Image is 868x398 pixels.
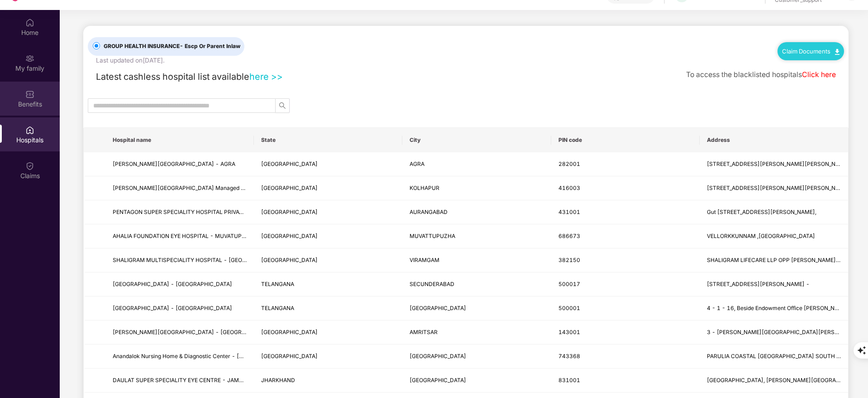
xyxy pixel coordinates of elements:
button: search [275,98,290,113]
img: svg+xml;base64,PHN2ZyB4bWxucz0iaHR0cDovL3d3dy53My5vcmcvMjAwMC9zdmciIHdpZHRoPSIxMC40IiBoZWlnaHQ9Ij... [835,49,839,55]
span: [GEOGRAPHIC_DATA] [410,305,466,311]
span: [GEOGRAPHIC_DATA] [261,184,318,191]
a: here >> [249,71,283,82]
span: [STREET_ADDRESS][PERSON_NAME] - [707,281,810,287]
span: [GEOGRAPHIC_DATA] [261,353,318,359]
td: PARULIA COASTAL DIAMOND HARBOUR SOUTH 24 PARGANAS -743368 [700,345,848,369]
span: JHARKHAND [261,377,295,383]
td: GUJARAT [254,248,402,272]
td: PUNJAB [254,320,402,345]
div: Last updated on [DATE] . [96,56,165,66]
td: KERALA [254,224,402,248]
td: SHALIGRAM LIFECARE LLP OPP TALUKA SEVASADAN, 4TH FLOOR CITY CENTRE, MANDAL ROAD, VIRAMGAM [700,248,848,272]
td: 10-5-682/2, Sai Ranga Towers, Tukaram Gate, Lallaguda - [700,272,848,296]
span: Anandalok Nursing Home & Diagnostic Center - [GEOGRAPHIC_DATA] [113,353,293,359]
span: [STREET_ADDRESS][PERSON_NAME][PERSON_NAME], [707,160,851,167]
td: MEENA HOSPITAL - Secunderabad [105,272,254,296]
span: 3 - [PERSON_NAME][GEOGRAPHIC_DATA][PERSON_NAME] [707,329,863,335]
th: Hospital name [105,128,254,152]
th: Address [700,128,848,152]
td: MUVATTUPUZHA [402,224,551,248]
span: VIRAMGAM [410,257,439,263]
span: [PERSON_NAME][GEOGRAPHIC_DATA] - AGRA [113,160,235,167]
td: 4 - 1 - 16, Beside Endowment Office Tilak Road, Abids [700,296,848,320]
td: AMRITSAR [402,320,551,345]
a: Click here [802,70,836,79]
td: Shri Vallabh Hospital Managed by Manohar Healthcare Services - Kolhapur [105,176,254,200]
td: TELANGANA [254,272,402,296]
span: KOLHAPUR [410,184,439,191]
span: [GEOGRAPHIC_DATA] [261,329,318,335]
td: KOLHAPUR [402,176,551,200]
span: TELANGANA [261,281,294,287]
td: JAMSHEDPUR [402,369,551,393]
span: 686673 [558,233,580,239]
span: 382150 [558,257,580,263]
span: GROUP HEALTH INSURANCE [100,42,244,51]
span: [GEOGRAPHIC_DATA] - [GEOGRAPHIC_DATA] [113,305,232,311]
span: - Escp Or Parent Inlaw [180,43,240,49]
td: SECUNDERABAD [402,272,551,296]
td: Anandalok Nursing Home & Diagnostic Center - DIAMOND HARBOUR [105,345,254,369]
td: AURANGABAD [402,200,551,224]
th: City [402,128,551,152]
span: [GEOGRAPHIC_DATA] [261,160,318,167]
span: AMRITSAR [410,329,438,335]
span: [GEOGRAPHIC_DATA] [261,257,318,263]
th: State [254,128,402,152]
span: Address [707,136,841,144]
td: DAULAT SUPER SPECIALITY EYE CENTRE - JAMSHEDPUR [105,369,254,393]
span: [GEOGRAPHIC_DATA] [261,209,318,215]
span: Gut [STREET_ADDRESS][PERSON_NAME], [707,209,816,215]
td: PENTAGON SUPER SPECIALITY HOSPITAL PRIVATE LIMITED - AURANGABAD [105,200,254,224]
span: [GEOGRAPHIC_DATA] [410,353,466,359]
td: WEST BENGAL [254,345,402,369]
span: [GEOGRAPHIC_DATA] [410,377,466,383]
span: 431001 [558,209,580,215]
td: DIAMOND HARBOUR [402,345,551,369]
span: 416003 [558,184,580,191]
span: VELLORKKUNNAM ,[GEOGRAPHIC_DATA] [707,233,815,239]
span: 500001 [558,305,580,311]
span: [STREET_ADDRESS][PERSON_NAME][PERSON_NAME], [707,184,851,191]
td: HYDERABAD [402,296,551,320]
span: [PERSON_NAME][GEOGRAPHIC_DATA] - [GEOGRAPHIC_DATA] [113,329,277,335]
td: VIRAMGAM [402,248,551,272]
span: SHALIGRAM MULTISPECIALITY HOSPITAL - [GEOGRAPHIC_DATA] [113,257,285,263]
span: 743368 [558,353,580,359]
a: Claim Documents [782,48,839,55]
td: MAHARASHTRA [254,200,402,224]
img: svg+xml;base64,PHN2ZyB3aWR0aD0iMjAiIGhlaWdodD0iMjAiIHZpZXdCb3g9IjAgMCAyMCAyMCIgZmlsbD0ibm9uZSIgeG... [25,54,34,63]
td: 18A/6C, VIBHAV NAGAR, NEAR HOTAL AMAR, VIBHAV NAGAR, [700,152,848,176]
span: [GEOGRAPHIC_DATA] - [GEOGRAPHIC_DATA] [113,281,232,287]
span: MUVATTUPUZHA [410,233,455,239]
span: search [276,102,289,109]
span: 831001 [558,377,580,383]
td: AHALIA FOUNDATION EYE HOSPITAL - MUVATUPUZHA [105,224,254,248]
span: TELANGANA [261,305,294,311]
td: TELANGANA [254,296,402,320]
span: 143001 [558,329,580,335]
span: DAULAT SUPER SPECIALITY EYE CENTRE - JAMSHEDPUR [113,377,265,383]
td: MAHARASHTRA [254,176,402,200]
span: [PERSON_NAME][GEOGRAPHIC_DATA] Managed by Manohar Healthcare Services - [GEOGRAPHIC_DATA] [113,184,388,191]
td: RAMTEJ HOSPITAL - AGRA [105,152,254,176]
span: AHALIA FOUNDATION EYE HOSPITAL - MUVATUPUZHA [113,233,257,239]
span: [GEOGRAPHIC_DATA] [261,233,318,239]
img: svg+xml;base64,PHN2ZyBpZD0iQ2xhaW0iIHhtbG5zPSJodHRwOi8vd3d3LnczLm9yZy8yMDAwL3N2ZyIgd2lkdGg9IjIwIi... [25,161,34,170]
span: Hospital name [113,136,247,144]
span: 282001 [558,160,580,167]
td: JHARKHAND [254,369,402,393]
td: ADITYA HOSPITAL - Hyderabad [105,296,254,320]
td: 27K ROAD, 2ND FLOOR, MICHAEL JOHN TOWER, BISTUPUR, ABOVE ELECTROCRAFT SHOWROOM [700,369,848,393]
td: Gut No- 22 P, Sharda Business Hub, Beed By Pass Road, [700,200,848,224]
span: AGRA [410,160,424,167]
td: 232/A,E Ward , Near Chandvani Hall, Tarabai Park, [700,176,848,200]
span: AURANGABAD [410,209,448,215]
span: Latest cashless hospital list available [96,71,249,82]
td: 3 - Dasondha Singh Road, Lawrence Road Extension [700,320,848,345]
td: NAYYAR HEART INSTITUTE AND SUPERSPECIALITY HOSPITAL - Amritsar [105,320,254,345]
td: SHALIGRAM MULTISPECIALITY HOSPITAL - VIRAMGAM [105,248,254,272]
span: 500017 [558,281,580,287]
span: PENTAGON SUPER SPECIALITY HOSPITAL PRIVATE LIMITED - [GEOGRAPHIC_DATA] [113,209,332,215]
